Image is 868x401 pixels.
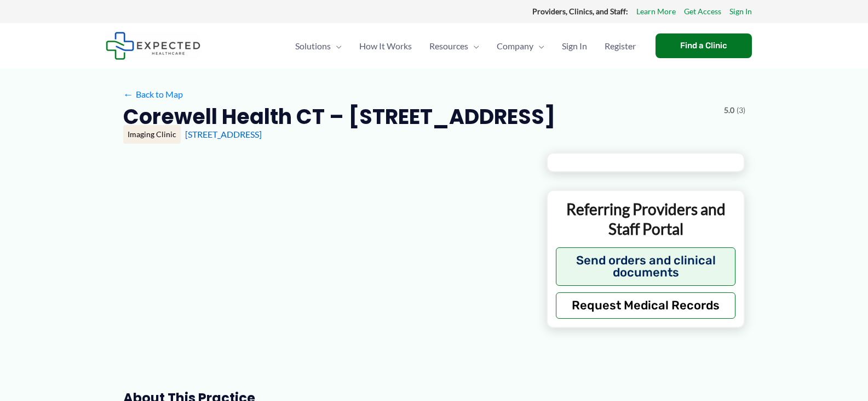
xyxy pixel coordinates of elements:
[596,27,645,65] a: Register
[556,199,736,239] p: Referring Providers and Staff Portal
[488,27,553,65] a: CompanyMenu Toggle
[605,27,636,65] span: Register
[295,27,331,65] span: Solutions
[724,103,734,117] span: 5.0
[185,129,262,139] a: [STREET_ADDRESS]
[556,247,736,286] button: Send orders and clinical documents
[123,125,181,144] div: Imaging Clinic
[123,103,555,130] h2: Corewell Health CT – [STREET_ADDRESS]
[286,27,350,65] a: SolutionsMenu Toggle
[553,27,596,65] a: Sign In
[421,27,488,65] a: ResourcesMenu Toggle
[684,4,721,19] a: Get Access
[286,27,645,65] nav: Primary Site Navigation
[636,4,676,19] a: Learn More
[429,27,468,65] span: Resources
[729,4,752,19] a: Sign In
[556,292,736,319] button: Request Medical Records
[359,27,412,65] span: How It Works
[562,27,587,65] span: Sign In
[656,33,752,58] a: Find a Clinic
[331,27,342,65] span: Menu Toggle
[497,27,533,65] span: Company
[468,27,479,65] span: Menu Toggle
[123,86,183,103] a: ←Back to Map
[533,27,544,65] span: Menu Toggle
[123,89,134,99] span: ←
[106,32,200,60] img: Expected Healthcare Logo - side, dark font, small
[737,103,745,117] span: (3)
[350,27,421,65] a: How It Works
[532,7,628,16] strong: Providers, Clinics, and Staff:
